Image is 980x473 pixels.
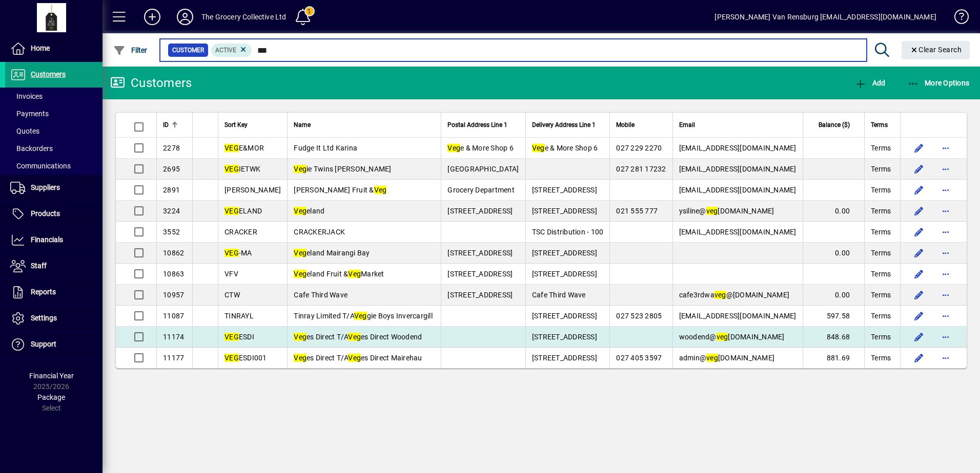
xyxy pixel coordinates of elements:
[294,165,307,173] em: Veg
[348,270,361,278] em: Veg
[532,249,597,257] span: [STREET_ADDRESS]
[294,228,345,236] span: CRACKERJACK
[31,340,56,348] span: Support
[211,44,252,57] mat-chip: Activation Status: Active
[803,243,864,264] td: 0.00
[374,186,387,194] em: Veg
[937,161,954,177] button: More options
[5,122,103,140] a: Quotes
[447,144,460,152] em: Veg
[294,207,307,215] em: Veg
[679,333,785,341] span: woodend@ [DOMAIN_NAME]
[163,354,184,362] span: 11177
[294,165,391,173] span: ie Twins [PERSON_NAME]
[29,372,74,380] span: Financial Year
[224,207,262,215] span: ELAND
[447,249,513,257] span: [STREET_ADDRESS]
[679,207,774,215] span: ysiline@ [DOMAIN_NAME]
[10,144,53,153] span: Backorders
[907,79,970,87] span: More Options
[31,262,47,270] span: Staff
[163,333,184,341] span: 11174
[532,270,597,278] span: [STREET_ADDRESS]
[136,8,169,26] button: Add
[31,288,56,296] span: Reports
[937,329,954,345] button: More options
[163,312,184,320] span: 11087
[224,165,239,173] em: VEG
[5,175,103,201] a: Suppliers
[294,249,370,257] span: eland Mairangi Bay
[224,144,239,152] em: VEG
[294,270,307,278] em: Veg
[294,119,311,131] span: Name
[5,201,103,227] a: Products
[110,75,192,91] div: Customers
[163,144,180,152] span: 2278
[616,119,635,131] span: Mobile
[163,228,180,236] span: 3552
[616,165,666,173] span: 027 281 17232
[871,332,891,342] span: Terms
[169,8,201,26] button: Profile
[679,354,775,362] span: admin@ [DOMAIN_NAME]
[294,144,357,152] span: Fudge It Ltd Karina
[937,245,954,261] button: More options
[294,354,307,362] em: Veg
[911,203,927,219] button: Edit
[447,119,507,131] span: Postal Address Line 1
[5,88,103,105] a: Invoices
[871,290,891,300] span: Terms
[714,291,726,299] em: veg
[294,333,422,341] span: es Direct T/A es Direct Woodend
[294,186,386,194] span: [PERSON_NAME] Fruit &
[163,119,169,131] span: ID
[911,329,927,345] button: Edit
[224,119,248,131] span: Sort Key
[5,227,103,253] a: Financials
[5,253,103,279] a: Staff
[224,228,257,236] span: CRACKER
[871,269,891,279] span: Terms
[616,207,658,215] span: 021 555 777
[532,312,597,320] span: [STREET_ADDRESS]
[803,306,864,327] td: 597.58
[679,312,797,320] span: [EMAIL_ADDRESS][DOMAIN_NAME]
[532,144,598,152] span: e & More Shop 6
[224,249,239,257] em: VEG
[447,165,519,173] span: [GEOGRAPHIC_DATA]
[902,41,970,59] button: Clear
[163,119,186,131] div: ID
[224,333,239,341] em: VEG
[803,348,864,368] td: 881.69
[163,270,184,278] span: 10863
[163,249,184,257] span: 10862
[679,291,790,299] span: cafe3rdwa @[DOMAIN_NAME]
[854,79,885,87] span: Add
[871,143,891,153] span: Terms
[532,119,596,131] span: Delivery Address Line 1
[224,165,260,173] span: IETWK
[937,287,954,303] button: More options
[163,165,180,173] span: 2695
[871,311,891,321] span: Terms
[294,354,422,362] span: es Direct T/A es Direct Mairehau
[911,287,927,303] button: Edit
[294,291,348,299] span: Cafe Third Wave
[937,308,954,324] button: More options
[215,47,236,54] span: Active
[294,207,324,215] span: eland
[532,354,597,362] span: [STREET_ADDRESS]
[905,74,972,92] button: More Options
[348,354,361,362] em: Veg
[163,291,184,299] span: 10957
[10,162,71,170] span: Communications
[224,354,267,362] span: ESDI001
[532,228,604,236] span: TSC Distribution - 100
[803,201,864,222] td: 0.00
[803,327,864,348] td: 848.68
[113,46,148,54] span: Filter
[5,105,103,122] a: Payments
[871,248,891,258] span: Terms
[5,306,103,331] a: Settings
